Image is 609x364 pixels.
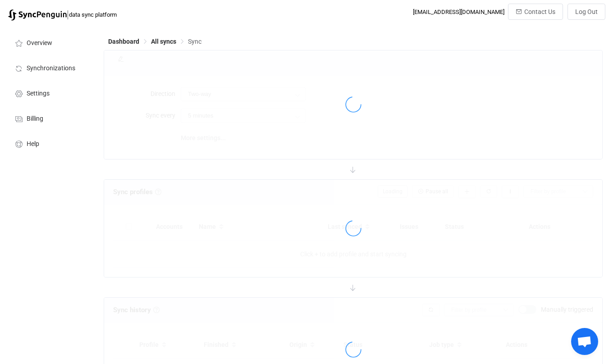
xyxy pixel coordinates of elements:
span: data sync platform [69,11,117,18]
span: All syncs [151,38,176,45]
a: Settings [5,80,95,105]
span: Log Out [575,8,598,15]
span: Sync [188,38,201,45]
div: Breadcrumb [108,38,201,45]
div: [EMAIL_ADDRESS][DOMAIN_NAME] [413,9,504,15]
span: Billing [27,115,43,123]
a: Help [5,131,95,156]
a: Synchronizations [5,55,95,80]
span: Overview [27,40,52,47]
span: Help [27,141,39,148]
span: Synchronizations [27,65,75,72]
span: | [67,8,69,21]
a: |data sync platform [8,8,117,21]
img: syncpenguin.svg [8,9,67,21]
button: Contact Us [508,4,563,20]
span: Dashboard [108,38,139,45]
button: Log Out [568,4,605,20]
a: Overview [5,30,95,55]
span: Contact Us [524,8,555,15]
a: Open chat [571,328,598,355]
a: Billing [5,105,95,131]
span: Settings [27,90,50,97]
